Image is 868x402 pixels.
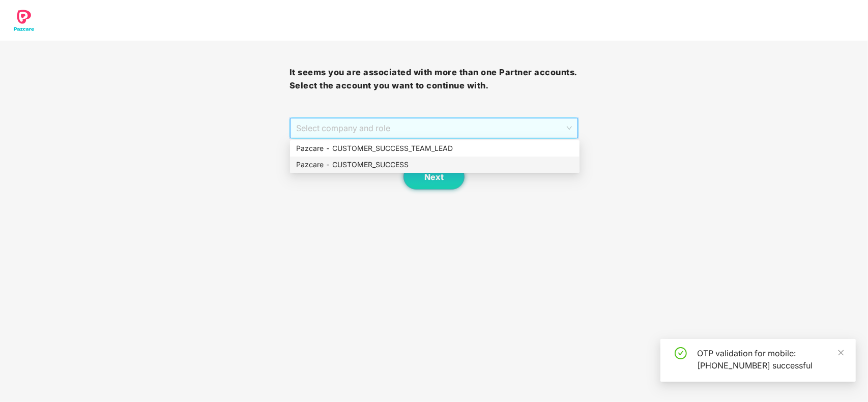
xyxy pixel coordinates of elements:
span: check-circle [675,347,687,359]
div: Pazcare - CUSTOMER_SUCCESS_TEAM_LEAD [290,140,580,157]
span: close [837,349,845,356]
div: Pazcare - CUSTOMER_SUCCESS [296,159,573,170]
h3: It seems you are associated with more than one Partner accounts. Select the account you want to c... [290,66,579,92]
div: Pazcare - CUSTOMER_SUCCESS_TEAM_LEAD [296,143,573,154]
div: Pazcare - CUSTOMER_SUCCESS [290,157,580,173]
button: Next [403,164,465,190]
div: OTP validation for mobile: [PHONE_NUMBER] successful [697,347,844,372]
span: Select company and role [296,118,572,138]
span: Next [424,172,444,182]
